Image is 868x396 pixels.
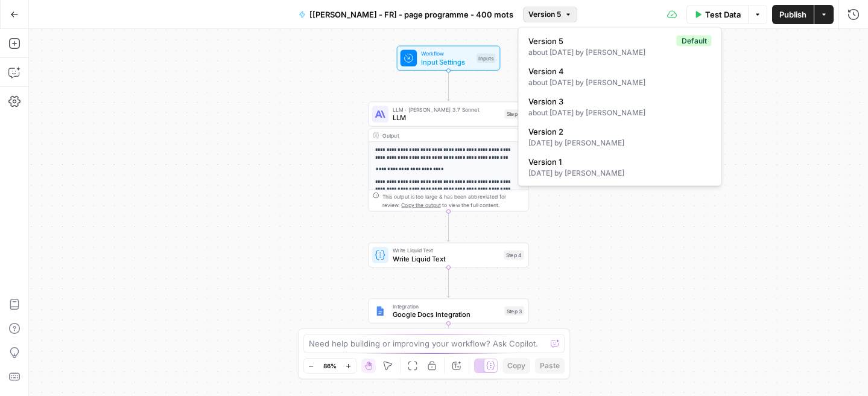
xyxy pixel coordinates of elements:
div: Version 5 [518,27,722,187]
div: about [DATE] by [PERSON_NAME] [528,77,712,88]
div: [DATE] by [PERSON_NAME] [528,138,712,148]
div: EndOutput [368,354,528,379]
span: Write Liquid Text [393,254,500,264]
div: Default [677,36,712,46]
span: Copy the output [401,202,440,208]
div: Output [382,131,513,139]
g: Edge from step_2 to step_4 [447,211,450,241]
button: Copy [502,358,530,374]
span: Version 5 [528,9,561,20]
span: Version 3 [528,95,707,107]
span: Version 1 [528,156,707,168]
button: Version 5 [523,7,577,22]
div: about [DATE] by [PERSON_NAME] [528,47,712,58]
div: Write Liquid TextWrite Liquid TextStep 4 [368,243,528,267]
span: LLM [393,112,501,123]
button: [[PERSON_NAME] - FR] - page programme - 400 mots [291,5,521,24]
span: Write Liquid Text [393,246,500,255]
span: Copy [507,360,525,371]
div: about [DATE] by [PERSON_NAME] [528,107,712,118]
img: Instagram%20post%20-%201%201.png [375,305,385,316]
span: Input Settings [421,57,472,67]
g: Edge from step_4 to step_3 [447,267,450,298]
div: Step 4 [504,251,524,260]
div: IntegrationGoogle Docs IntegrationStep 3 [368,298,528,323]
span: Publish [779,8,806,21]
span: Test Data [705,8,741,21]
span: [[PERSON_NAME] - FR] - page programme - 400 mots [309,8,513,21]
div: Step 2 [504,109,524,118]
button: Publish [772,5,814,24]
div: This output is too large & has been abbreviated for review. to view the full content. [382,193,524,209]
span: Version 4 [528,65,707,77]
div: Step 3 [504,306,524,315]
div: Inputs [477,54,496,63]
span: Workflow [421,49,472,58]
span: Version 2 [528,126,707,138]
span: LLM · [PERSON_NAME] 3.7 Sonnet [393,105,501,113]
div: [DATE] by [PERSON_NAME] [528,168,712,179]
g: Edge from start to step_2 [447,71,450,101]
div: WorkflowInput SettingsInputs [368,46,528,71]
button: Test Data [686,5,748,24]
span: Integration [393,302,501,310]
span: 86% [323,361,337,371]
span: Paste [540,360,560,371]
button: Paste [535,358,565,374]
span: Version 5 [528,35,672,47]
span: Google Docs Integration [393,309,501,319]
